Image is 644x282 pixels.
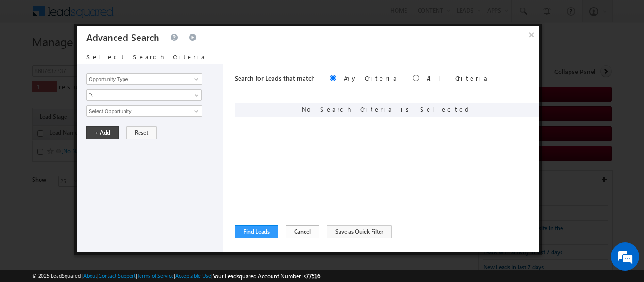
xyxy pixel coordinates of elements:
[86,73,202,85] input: Type to Search
[175,273,211,279] a: Acceptable Use
[235,74,315,82] span: Search for Leads that match
[286,225,319,238] button: Cancel
[16,49,40,62] img: d_60004797649_company_0_60004797649
[86,126,119,139] button: + Add
[87,91,189,99] span: Is
[12,87,172,209] textarea: Type your message and hit 'Enter'
[86,26,159,48] h3: Advanced Search
[126,126,157,139] button: Reset
[86,105,202,117] input: Type to Search
[83,273,97,279] a: About
[128,218,171,230] em: Start Chat
[235,103,539,117] div: No Search Criteria is Selected
[306,273,320,280] span: 77516
[344,74,398,82] label: Any Criteria
[32,272,320,281] span: © 2025 LeadSquared | | | | |
[189,106,201,116] a: Show All Items
[137,273,174,279] a: Terms of Service
[99,273,136,279] a: Contact Support
[86,53,206,61] span: Select Search Criteria
[189,74,201,84] a: Show All Items
[235,225,278,238] button: Find Leads
[213,273,320,280] span: Your Leadsquared Account Number is
[155,5,177,27] div: Minimize live chat window
[49,49,158,62] div: Chat with us now
[86,89,202,101] a: Is
[427,74,488,82] label: All Criteria
[524,26,539,43] button: ×
[327,225,392,238] button: Save as Quick Filter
